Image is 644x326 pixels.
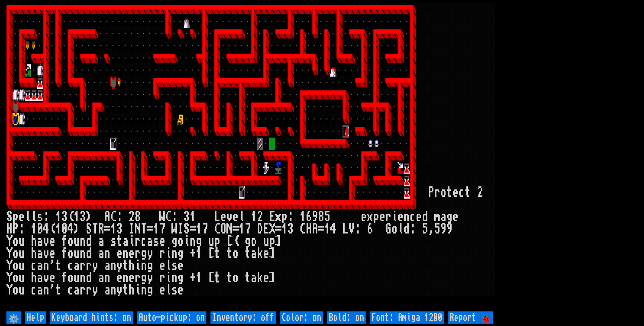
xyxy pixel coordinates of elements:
div: : [288,211,294,223]
div: g [245,235,251,247]
div: + [190,272,196,284]
div: = [233,223,239,235]
div: T [92,223,98,235]
div: : [43,211,49,223]
div: e [263,247,269,260]
div: t [214,272,220,284]
div: m [434,211,440,223]
div: n [43,284,49,296]
div: r [80,284,86,296]
div: v [43,247,49,260]
div: o [178,235,184,247]
div: 1 [74,211,80,223]
div: a [98,272,104,284]
div: c [410,211,416,223]
div: a [251,247,257,260]
div: [ [208,247,214,260]
div: ( [49,223,55,235]
div: s [110,235,116,247]
div: C [214,223,220,235]
div: L [214,211,220,223]
div: o [391,223,398,235]
div: A [104,211,110,223]
div: a [37,235,43,247]
div: v [43,235,49,247]
div: p [269,235,275,247]
div: : [355,223,361,235]
div: s [153,235,159,247]
div: = [147,223,153,235]
div: e [178,260,184,272]
input: ⚙️ [6,311,21,324]
div: r [434,186,440,199]
div: a [123,235,129,247]
div: : [116,211,123,223]
div: ( [68,211,74,223]
div: y [147,247,153,260]
div: c [31,284,37,296]
div: l [398,223,404,235]
div: r [159,247,165,260]
div: d [404,223,410,235]
div: t [245,272,251,284]
div: 4 [68,223,74,235]
div: r [86,284,92,296]
div: k [257,247,263,260]
div: H [6,223,13,235]
div: x [367,211,373,223]
div: c [141,235,147,247]
div: u [74,272,80,284]
div: N [226,223,233,235]
div: G [385,223,391,235]
div: a [147,235,153,247]
input: Keyboard hints: on [50,311,133,324]
div: a [74,260,80,272]
div: S [184,223,190,235]
div: g [141,247,147,260]
div: E [263,223,269,235]
div: e [178,284,184,296]
div: H [306,223,312,235]
div: 5 [434,223,440,235]
div: R [98,223,104,235]
div: p [13,211,19,223]
div: d [86,247,92,260]
div: g [147,284,153,296]
div: e [116,272,123,284]
div: e [263,272,269,284]
div: i [165,247,171,260]
div: p [373,211,379,223]
div: = [275,223,281,235]
div: : [410,223,416,235]
div: 3 [61,211,68,223]
input: Font: Amiga 1200 [370,311,444,324]
div: y [116,260,123,272]
div: n [141,284,147,296]
div: n [171,272,178,284]
div: 7 [245,223,251,235]
div: y [116,284,123,296]
div: 2 [129,211,135,223]
div: f [61,235,68,247]
div: + [190,247,196,260]
div: i [129,235,135,247]
div: u [19,260,25,272]
div: 1 [196,272,202,284]
div: ] [269,272,275,284]
div: 6 [367,223,373,235]
div: p [214,235,220,247]
div: 1 [281,223,288,235]
div: I [129,223,135,235]
div: l [165,284,171,296]
div: T [141,223,147,235]
div: ' [49,260,55,272]
div: e [453,186,459,199]
div: : [19,223,25,235]
div: s [171,284,178,296]
div: D [257,223,263,235]
div: n [190,235,196,247]
div: C [300,223,306,235]
div: W [159,211,165,223]
div: a [98,235,104,247]
div: 9 [440,223,446,235]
